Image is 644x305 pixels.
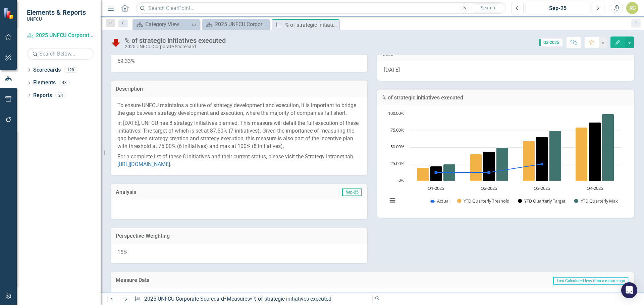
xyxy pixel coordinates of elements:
a: Scorecards [33,66,61,74]
button: Show Actual [430,198,449,204]
span: Q3-2025 [539,39,562,46]
div: 128 [64,67,77,73]
button: Show YTD Quarterly Target [518,198,566,204]
small: UNFCU [27,16,86,22]
div: Category View [145,20,190,28]
h3: Perspective Weighting [116,233,362,239]
g: YTD Quarterly Target, series 3 of 4. Bar series with 4 bars. [430,122,601,181]
g: YTD Quarterly Max, series 4 of 4. Bar series with 4 bars. [443,114,614,181]
h3: Date [382,51,629,57]
button: RC [626,2,638,14]
path: Q3-2025, 60. YTD Quarterly Treshold. [523,141,535,181]
path: Q1-2025, 25. YTD Quarterly Max. [443,164,455,181]
div: 2025 UNFCU Corporate Scorecard [125,44,226,49]
h3: Measure Data [116,277,274,283]
div: 43 [59,80,70,86]
a: 2025 UNFCU Corporate Scorecard [27,32,94,40]
div: % of strategic initiatives executed [253,296,331,302]
h3: Analysis [116,189,239,195]
div: 2025 UNFCU Corporate Balanced Scorecard [215,20,268,28]
path: Q4-2025, 80. YTD Quarterly Treshold. [576,127,588,181]
span: Search [481,5,495,10]
a: Measures [227,296,250,302]
p: For a complete list of these 8 initiatives and their current status, please visit the Strategy In... [117,152,361,168]
text: 50.00% [390,144,405,150]
p: In [DATE], UNFCU has 8 strategy initiatives planned. This measure will detail the full execution ... [117,118,361,151]
div: Chart. Highcharts interactive chart. [384,110,627,211]
a: Category View [134,20,190,28]
div: % of strategic initiatives executed [125,37,226,44]
div: 24 [55,92,66,98]
input: Search ClearPoint... [136,2,506,14]
path: Q2-2025, 12.5. Actual. [488,171,490,174]
text: Q3-2025 [534,185,550,191]
button: View chart menu, Chart [388,196,397,205]
div: % of strategic initiatives executed [285,21,337,29]
div: Open Intercom Messenger [621,282,637,298]
path: Q4-2025, 87.5. YTD Quarterly Target. [589,122,601,181]
svg: Interactive chart [384,110,625,211]
text: Q1-2025 [428,185,444,191]
path: Q1-2025, 21.875. YTD Quarterly Target. [430,166,442,181]
path: Q1-2025, 12.5. Actual. [435,171,437,174]
input: Search Below... [27,48,94,60]
g: Actual, series 1 of 4. Line with 4 data points. [435,163,543,174]
text: Q4-2025 [587,185,603,191]
span: 59.33% [117,58,135,64]
path: Q2-2025, 40. YTD Quarterly Treshold. [470,154,482,181]
path: Q2-2025, 43.75. YTD Quarterly Target. [483,151,495,181]
a: Reports [33,92,52,99]
span: Last Calculated less than a minute ago [553,277,628,285]
path: Q1-2025, 20. YTD Quarterly Treshold. [417,167,429,181]
div: Sep-25 [528,4,588,12]
a: 2025 UNFCU Corporate Balanced Scorecard [204,20,268,28]
span: 15% [117,249,127,255]
text: 25.00% [390,160,405,166]
text: Q2-2025 [481,185,497,191]
g: YTD Quarterly Treshold, series 2 of 4. Bar series with 4 bars. [417,127,588,181]
a: Elements [33,79,56,87]
path: Q3-2025, 25. Actual. [541,163,543,165]
span: Elements & Reports [27,8,86,16]
a: [URL][DOMAIN_NAME].. [117,161,173,167]
span: Sep-25 [342,188,362,196]
text: 0% [398,177,405,183]
path: Q4-2025, 100. YTD Quarterly Max. [602,114,614,181]
button: Show YTD Quarterly Treshold [457,198,510,204]
path: Q2-2025, 50. YTD Quarterly Max. [496,147,508,181]
path: Q3-2025, 75. YTD Quarterly Max. [549,131,561,181]
button: Search [471,3,504,13]
div: » » [135,295,367,303]
span: [DATE] [384,67,400,73]
h3: % of strategic initiatives executed [382,95,629,101]
h3: Description [116,86,362,92]
img: ClearPoint Strategy [3,7,15,20]
button: Sep-25 [526,2,590,14]
text: 100.00% [388,110,405,116]
a: 2025 UNFCU Corporate Scorecard [144,296,224,302]
text: 75.00% [390,127,405,133]
button: Show YTD Quarterly Max [574,198,619,204]
p: To ensure UNFCU maintains a culture of strategy development and execution, it is important to bri... [117,102,361,119]
path: Q3-2025, 65.61. YTD Quarterly Target. [536,137,548,181]
img: Below Plan [111,37,121,48]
